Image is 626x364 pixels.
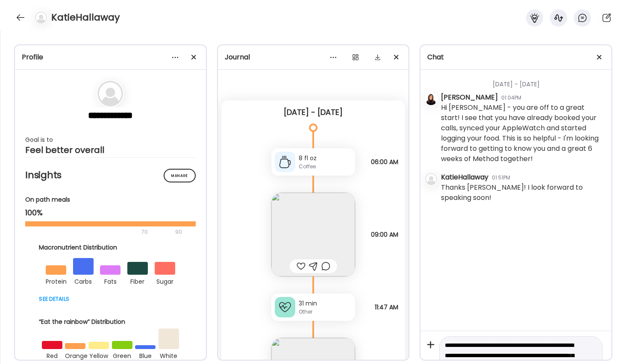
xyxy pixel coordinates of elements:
[299,308,352,316] div: Other
[22,52,199,62] div: Profile
[25,208,196,218] div: 100%
[425,93,437,105] img: avatars%2FfptQNShTjgNZWdF0DaXs92OC25j2
[371,158,398,166] span: 06:00 AM
[441,172,488,182] div: KatieHallaway
[441,182,605,203] div: Thanks [PERSON_NAME]! I look forward to speaking soon!
[155,275,175,287] div: sugar
[299,299,352,308] div: 31 min
[441,70,605,92] div: [DATE] - [DATE]
[492,174,510,182] div: 01:51PM
[371,231,398,238] span: 09:00 AM
[159,349,179,361] div: white
[39,317,182,326] div: “Eat the rainbow” Distribution
[25,195,196,204] div: On path meals
[100,275,120,287] div: fats
[65,349,85,361] div: orange
[441,92,498,103] div: [PERSON_NAME]
[441,103,605,164] div: Hi [PERSON_NAME] - you are off to a great start! I see that you have already booked your calls, s...
[228,107,399,117] div: [DATE] - [DATE]
[88,349,109,361] div: yellow
[25,169,196,182] h2: Insights
[25,135,196,145] div: Goal is to
[164,169,196,182] div: Manage
[73,275,94,287] div: carbs
[35,12,47,23] img: bg-avatar-default.svg
[225,52,402,62] div: Journal
[112,349,132,361] div: green
[97,81,123,106] img: bg-avatar-default.svg
[51,11,120,24] h4: KatieHallaway
[39,243,182,252] div: Macronutrient Distribution
[501,94,521,102] div: 01:04PM
[425,173,437,185] img: bg-avatar-default.svg
[375,303,398,311] span: 11:47 AM
[25,145,196,155] div: Feel better overall
[427,52,605,62] div: Chat
[271,193,355,276] img: images%2FvdBX62ROobQrfKOkvLTtjLCNzBE2%2FSQTh3LtXxnzpDsn3IpBn%2FoyKRiQUCMfVtHvZCy3Uz_240
[46,275,66,287] div: protein
[127,275,148,287] div: fiber
[135,349,156,361] div: blue
[299,163,352,170] div: Coffee
[174,227,183,237] div: 90
[299,154,352,163] div: 8 fl oz
[25,227,173,237] div: 70
[42,349,62,361] div: red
